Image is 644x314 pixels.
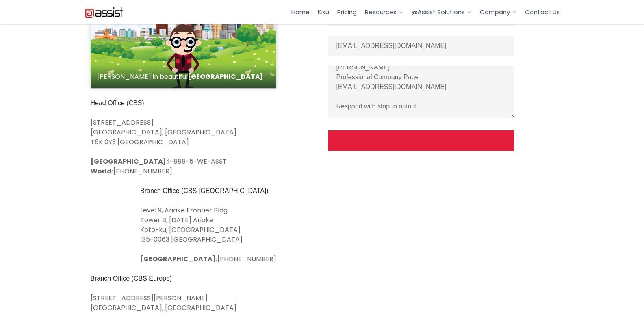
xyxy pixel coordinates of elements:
strong: [GEOGRAPHIC_DATA] [188,72,263,81]
strong: [GEOGRAPHIC_DATA]: [140,254,217,264]
p: Level 9, Ariake Frontier Bldg Tower B, [DATE] Ariake Koto-ku, [GEOGRAPHIC_DATA] 135-0063 [GEOGRAP... [140,206,276,264]
span: Resources [365,7,397,17]
span: @Assist Solutions [412,7,465,17]
a: Contact Us [525,7,560,17]
p: [PERSON_NAME] in beautiful [97,72,270,82]
a: Home [291,7,310,17]
strong: World: [91,167,113,176]
a: Pricing [337,7,357,17]
span: Company [480,7,510,17]
h5: Head Office (CBS) [91,98,236,108]
input: Email Address [328,36,514,56]
a: Kiku [318,7,329,17]
h5: Branch Office (CBS [GEOGRAPHIC_DATA]) [140,186,276,196]
img: Atassist Logo [85,6,124,18]
strong: [GEOGRAPHIC_DATA]: [91,157,168,166]
h5: Branch Office (CBS Europe) [91,274,236,284]
iframe: Drift Widget Chat Controller [603,273,634,304]
p: [STREET_ADDRESS] [GEOGRAPHIC_DATA], [GEOGRAPHIC_DATA] T6K 0Y3 [GEOGRAPHIC_DATA] 1-888-5-WE-ASST [... [91,118,236,176]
